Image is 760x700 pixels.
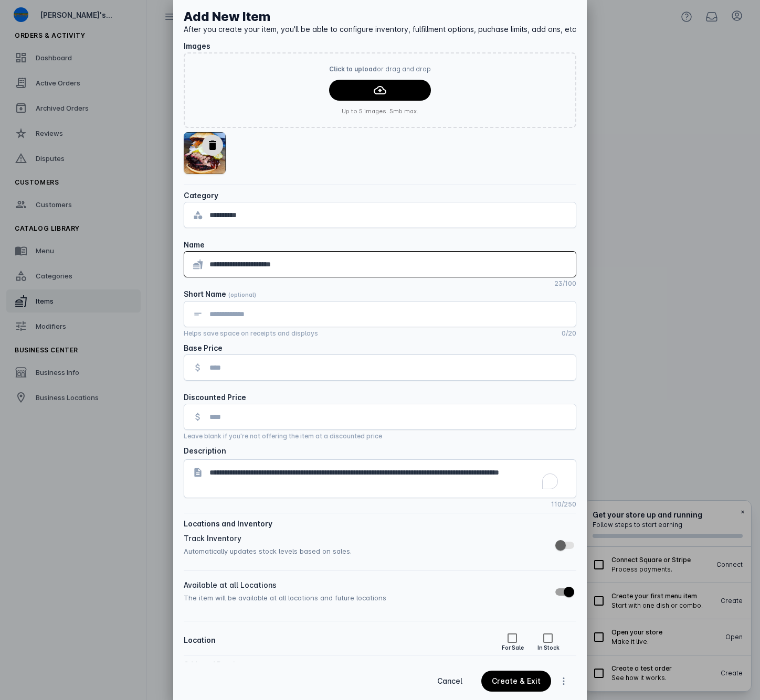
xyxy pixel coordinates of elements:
div: Locations and Inventory [184,518,272,530]
div: Short Name [184,288,256,301]
div: Track Inventory [184,532,547,545]
span: Cancel [437,677,462,685]
mat-hint: 23/100 [554,277,576,288]
th: Location [184,626,493,655]
div: Name [184,239,205,251]
div: The item will be available at all locations and future locations [184,591,547,604]
div: Available at all Locations [184,579,547,591]
p: or drag and drop [329,63,431,76]
div: After you create your item, you'll be able to configure inventory, fulfillment options, puchase l... [184,23,576,36]
div: Automatically updates stock levels based on sales. [184,545,547,557]
small: Up to 5 images. 5mb max. [329,105,431,117]
span: (optional) [228,292,256,298]
mat-icon: delete [206,139,219,152]
button: continue [481,671,551,692]
div: Discounted Price [184,391,246,404]
mat-hint: Leave blank if you're not offering the item at a discounted price [184,430,382,440]
textarea: To enrich screen reader interactions, please activate Accessibility in Grammarly extension settings [209,466,567,491]
div: Category [184,189,218,202]
button: continue [329,80,431,101]
div: Create & Exit [492,677,541,685]
mat-hint: 110/250 [551,498,576,509]
div: Description [184,445,226,457]
div: Base Price [184,342,223,354]
button: Cancel [427,671,473,692]
div: Images [184,40,210,52]
mat-hint: 0/20 [562,327,576,338]
mat-hint: Helps save space on receipts and displays [184,327,318,338]
div: Add New Item [184,10,576,23]
span: Click to upload [329,65,377,73]
img: udjcBGYCOwEdgIbAQ2Av9rBMR1+9oIbAQ2AhuBjcBGYCOwEfgBAjtQ+gEo+9ZGYCOwEdgIbAQ2AhsBCOxAaevBRmAjsBHYCGw... [184,132,226,174]
div: Oddwood Brewing [184,658,242,671]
